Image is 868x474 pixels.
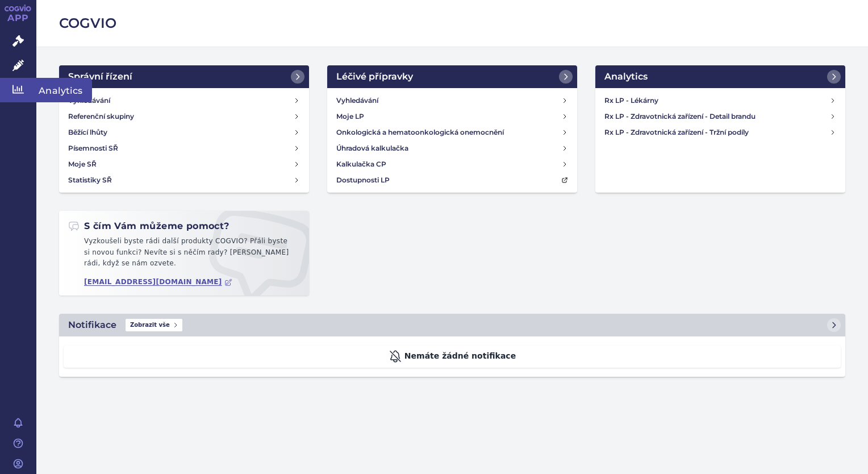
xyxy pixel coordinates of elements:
[68,70,132,84] h2: Správní řízení
[336,70,413,84] h2: Léčivé přípravky
[59,65,309,88] a: Správní řízení
[336,111,364,122] h4: Moje LP
[64,346,841,368] div: Nemáte žádné notifikace
[59,14,845,33] h2: COGVIO
[64,172,304,188] a: Statistiky SŘ
[336,159,386,170] h4: Kalkulačka CP
[68,174,112,186] h4: Statistiky SŘ
[64,156,304,172] a: Moje SŘ
[327,65,577,88] a: Léčivé přípravky
[595,65,845,88] a: Analytics
[64,140,304,156] a: Písemnosti SŘ
[332,93,573,109] a: Vyhledávání
[68,159,97,170] h4: Moje SŘ
[126,319,182,331] span: Zobrazit vše
[59,314,845,336] a: NotifikaceZobrazit vše
[36,78,92,102] span: Analytics
[64,93,304,109] a: Vyhledávání
[332,140,573,156] a: Úhradová kalkulačka
[68,236,300,274] p: Vyzkoušeli byste rádi další produkty COGVIO? Přáli byste si novou funkci? Nevíte si s něčím rady?...
[336,174,390,186] h4: Dostupnosti LP
[68,111,134,122] h4: Referenční skupiny
[604,95,829,106] h4: Rx LP - Lékárny
[68,127,107,138] h4: Běžící lhůty
[64,124,304,140] a: Běžící lhůty
[600,93,841,109] a: Rx LP - Lékárny
[332,156,573,172] a: Kalkulačka CP
[68,318,116,332] h2: Notifikace
[332,109,573,124] a: Moje LP
[68,143,118,154] h4: Písemnosti SŘ
[64,109,304,124] a: Referenční skupiny
[332,124,573,140] a: Onkologická a hematoonkologická onemocnění
[600,109,841,124] a: Rx LP - Zdravotnická zařízení - Detail brandu
[84,278,232,286] a: [EMAIL_ADDRESS][DOMAIN_NAME]
[336,143,408,154] h4: Úhradová kalkulačka
[68,220,229,232] h2: S čím Vám můžeme pomoct?
[332,172,573,188] a: Dostupnosti LP
[336,95,378,106] h4: Vyhledávání
[604,127,829,138] h4: Rx LP - Zdravotnická zařízení - Tržní podíly
[604,111,829,122] h4: Rx LP - Zdravotnická zařízení - Detail brandu
[336,127,504,138] h4: Onkologická a hematoonkologická onemocnění
[604,70,648,84] h2: Analytics
[600,124,841,140] a: Rx LP - Zdravotnická zařízení - Tržní podíly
